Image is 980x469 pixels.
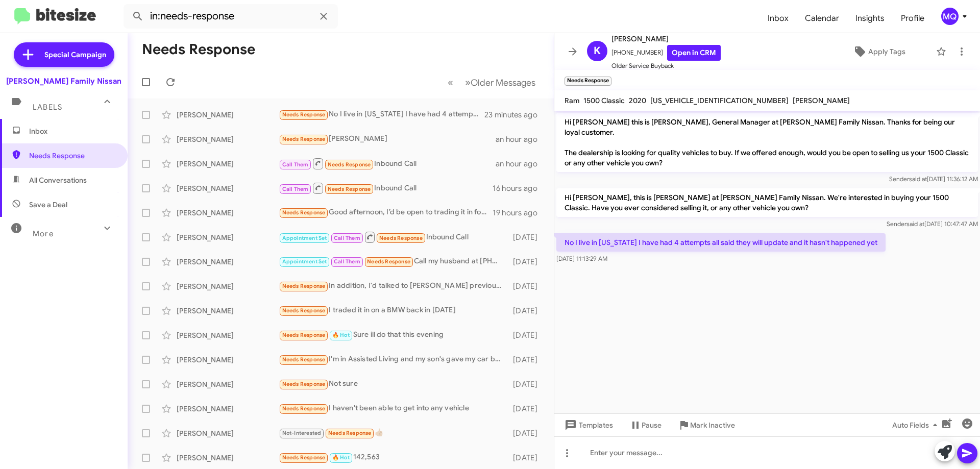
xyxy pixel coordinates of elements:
[667,45,721,61] a: Open in CRM
[279,231,508,243] div: Inbound Call
[328,161,371,168] span: Needs Response
[177,183,279,193] div: [PERSON_NAME]
[611,61,721,71] span: Older Service Buyback
[759,4,797,33] a: Inbox
[670,416,743,434] button: Mark Inactive
[442,72,542,93] nav: Page navigation example
[279,452,508,463] div: 142,563
[332,332,350,338] span: 🔥 Hot
[650,96,789,105] span: [US_VEHICLE_IDENTIFICATION_NUMBER]
[279,109,484,120] div: No I live in [US_STATE] I have had 4 attempts all said they will update and it hasn't happened yet
[44,50,106,60] span: Special Campaign
[493,208,546,218] div: 19 hours ago
[177,110,279,120] div: [PERSON_NAME]
[508,404,546,414] div: [DATE]
[508,453,546,463] div: [DATE]
[793,96,850,105] span: [PERSON_NAME]
[562,416,613,434] span: Templates
[884,416,949,434] button: Auto Fields
[484,110,546,120] div: 23 minutes ago
[279,354,508,365] div: I'm in Assisted Living and my son's gave my car back to bank Thank you anyway
[177,159,279,169] div: [PERSON_NAME]
[847,4,893,33] a: Insights
[177,453,279,463] div: [PERSON_NAME]
[797,4,847,33] span: Calendar
[611,45,721,61] span: [PHONE_NUMBER]
[565,77,611,86] small: Needs Response
[892,416,941,434] span: Auto Fields
[282,454,326,461] span: Needs Response
[887,220,978,228] span: Sender [DATE] 10:47:47 AM
[556,188,978,217] p: Hi [PERSON_NAME], this is [PERSON_NAME] at [PERSON_NAME] Family Nissan. We're interested in buyin...
[328,430,372,436] span: Needs Response
[556,113,978,172] p: Hi [PERSON_NAME] this is [PERSON_NAME], General Manager at [PERSON_NAME] Family Nissan. Thanks fo...
[279,378,508,390] div: Not sure
[282,430,322,436] span: Not-Interested
[282,405,326,412] span: Needs Response
[379,235,423,241] span: Needs Response
[496,159,546,169] div: an hour ago
[611,33,721,45] span: [PERSON_NAME]
[177,257,279,267] div: [PERSON_NAME]
[909,175,927,183] span: said at
[33,103,62,112] span: Labels
[448,76,453,89] span: «
[279,280,508,292] div: In addition, I'd talked to [PERSON_NAME] previously.
[565,96,579,105] span: Ram
[282,186,309,192] span: Call Them
[508,355,546,365] div: [DATE]
[442,72,459,93] button: Previous
[941,8,959,25] div: MQ
[29,126,116,136] span: Inbox
[508,428,546,438] div: [DATE]
[282,161,309,168] span: Call Them
[279,133,496,145] div: [PERSON_NAME]
[594,43,601,59] span: K
[465,76,471,89] span: »
[334,258,360,265] span: Call Them
[29,151,116,161] span: Needs Response
[279,157,496,170] div: Inbound Call
[282,136,326,142] span: Needs Response
[508,257,546,267] div: [DATE]
[29,200,67,210] span: Save a Deal
[508,232,546,242] div: [DATE]
[279,403,508,414] div: I haven't been able to get into any vehicle
[583,96,625,105] span: 1500 Classic
[282,111,326,118] span: Needs Response
[556,233,886,252] p: No I live in [US_STATE] I have had 4 attempts all said they will update and it hasn't happened yet
[893,4,933,33] a: Profile
[493,183,546,193] div: 16 hours ago
[279,329,508,341] div: Sure ill do that this evening
[177,134,279,144] div: [PERSON_NAME]
[279,256,508,267] div: Call my husband at [PHONE_NUMBER]
[177,281,279,291] div: [PERSON_NAME]
[279,427,508,439] div: 👍🏼
[282,381,326,387] span: Needs Response
[282,209,326,216] span: Needs Response
[282,258,327,265] span: Appointment Set
[554,416,621,434] button: Templates
[279,182,493,194] div: Inbound Call
[629,96,646,105] span: 2020
[142,41,255,58] h1: Needs Response
[826,42,931,61] button: Apply Tags
[471,77,535,88] span: Older Messages
[508,330,546,340] div: [DATE]
[690,416,735,434] span: Mark Inactive
[177,428,279,438] div: [PERSON_NAME]
[508,306,546,316] div: [DATE]
[14,42,114,67] a: Special Campaign
[621,416,670,434] button: Pause
[889,175,978,183] span: Sender [DATE] 11:36:12 AM
[332,454,350,461] span: 🔥 Hot
[177,208,279,218] div: [PERSON_NAME]
[33,229,54,238] span: More
[29,175,87,185] span: All Conversations
[282,307,326,314] span: Needs Response
[868,42,905,61] span: Apply Tags
[177,404,279,414] div: [PERSON_NAME]
[328,186,371,192] span: Needs Response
